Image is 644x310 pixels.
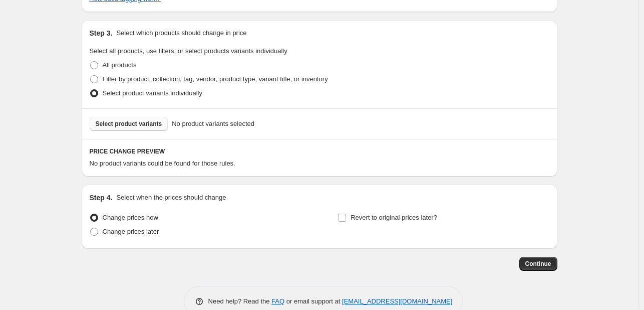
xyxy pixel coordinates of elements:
[103,228,159,235] span: Change prices later
[90,193,113,203] h2: Step 4.
[103,75,328,83] span: Filter by product, collection, tag, vendor, product type, variant title, or inventory
[96,120,162,128] span: Select product variants
[90,117,168,131] button: Select product variants
[208,297,272,305] span: Need help? Read the
[271,297,284,305] a: FAQ
[172,119,254,129] span: No product variants selected
[103,89,202,97] span: Select product variants individually
[284,297,342,305] span: or email support at
[90,47,287,55] span: Select all products, use filters, or select products variants individually
[90,28,113,38] h2: Step 3.
[519,257,557,271] button: Continue
[103,61,137,69] span: All products
[525,260,551,268] span: Continue
[103,214,158,221] span: Change prices now
[116,28,246,38] p: Select which products should change in price
[90,147,549,156] h6: PRICE CHANGE PREVIEW
[342,297,452,305] a: [EMAIL_ADDRESS][DOMAIN_NAME]
[351,214,437,221] span: Revert to original prices later?
[90,160,235,167] span: No product variants could be found for those rules.
[116,193,226,203] p: Select when the prices should change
